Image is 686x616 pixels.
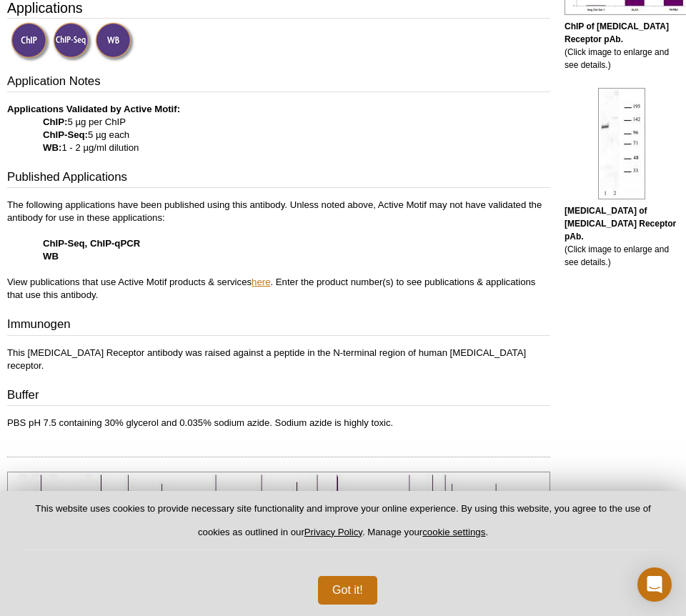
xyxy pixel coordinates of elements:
[7,103,550,154] p: 5 µg per ChIP 5 µg each 1 - 2 µg/ml dilution
[11,22,50,61] img: ChIP Validated
[565,21,669,44] b: ChIP of [MEDICAL_DATA] Receptor pAb.
[565,204,679,269] p: (Click image to enlarge and see details.)
[43,129,88,140] strong: ChIP-Seq:
[43,116,67,127] strong: ChIP:
[422,527,485,537] button: cookie settings
[7,387,550,407] h3: Buffer
[23,502,663,550] p: This website uses cookies to provide necessary site functionality and improve your online experie...
[565,206,676,242] b: [MEDICAL_DATA] of [MEDICAL_DATA] Receptor pAb.
[43,251,59,262] strong: WB
[7,347,550,372] p: This [MEDICAL_DATA] Receptor antibody was raised against a peptide in the N-terminal region of hu...
[7,104,180,114] b: Applications Validated by Active Motif:
[318,576,377,605] button: Got it!
[598,88,645,199] img: Androgen Receptor antibody (pAb) tested by Western blot.
[7,169,550,189] h3: Published Applications
[252,277,270,287] a: here
[7,73,550,93] h3: Application Notes
[7,199,550,302] p: The following applications have been published using this antibody. Unless noted above, Active Mo...
[637,567,672,602] div: Open Intercom Messenger
[43,238,140,249] strong: ChIP-Seq, ChIP-qPCR
[304,527,362,537] a: Privacy Policy
[7,417,550,429] p: PBS pH 7.5 containing 30% glycerol and 0.035% sodium azide. Sodium azide is highly toxic.
[95,22,134,61] img: Western Blot Validated
[43,142,61,153] strong: WB:
[7,316,550,336] h3: Immunogen
[53,22,92,61] img: ChIP-Seq Validated
[565,20,679,71] p: (Click image to enlarge and see details.)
